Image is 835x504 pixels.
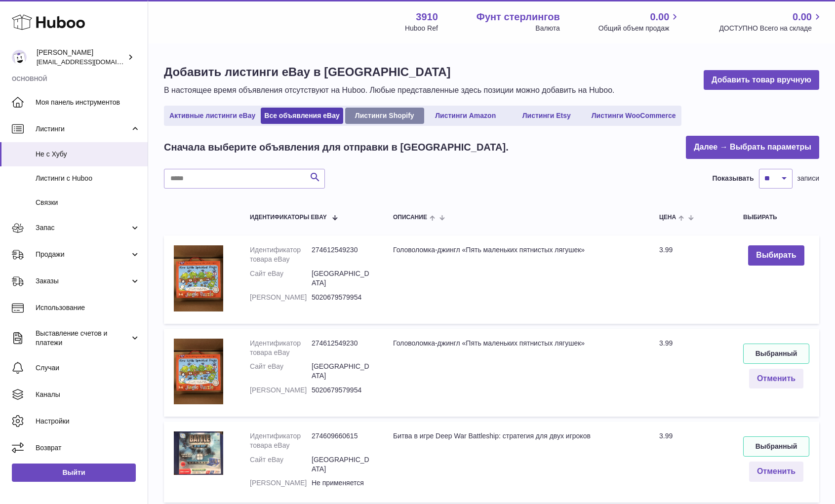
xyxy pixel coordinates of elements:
a: 0.00 Общий объем продаж [598,10,681,33]
a: Листинги Amazon [426,108,505,124]
font: ДОСТУПНО Всего на складе [719,24,812,32]
font: [GEOGRAPHIC_DATA] [312,456,369,473]
a: Все объявления eBay [261,108,343,124]
font: Головоломка-джингл «Пять маленьких пятнистых лягушек» [393,246,585,254]
font: Листинги Etsy [522,112,571,119]
font: Идентификатор товара eBay [250,339,301,356]
font: Настройки [36,417,70,425]
font: Выбирать [743,214,777,221]
font: Добавить листинги eBay в [GEOGRAPHIC_DATA] [164,65,451,78]
img: $_12.JPG [174,245,223,311]
font: 3.99 [659,246,673,254]
font: [PERSON_NAME] [250,386,307,394]
a: Активные листинги eBay [166,108,259,124]
font: Продажи [36,250,64,258]
font: 274612549230 [312,246,358,254]
font: записи [797,174,819,182]
font: Использование [36,304,85,311]
font: Идентификаторы eBay [250,214,327,221]
font: Битва в игре Deep War Battleship: стратегия для двух игроков [393,432,591,440]
font: Выставление счетов и платежи [36,329,107,347]
img: $_12.JPG [174,339,223,404]
font: 5020679579954 [312,386,361,394]
font: 0.00 [793,11,812,22]
font: Листинги [36,125,65,133]
font: Выбирать [756,251,796,259]
font: 0.00 [650,11,669,22]
font: Описание [393,214,427,221]
a: Листинги Shopify [345,108,424,124]
font: Далее → Выбрать параметры [694,143,811,151]
font: Отменить [757,374,795,383]
font: Все объявления eBay [264,112,339,119]
font: Листинги Shopify [355,112,414,119]
font: Выбранный [755,442,797,450]
font: Идентификатор товара eBay [250,432,301,449]
button: Выбирать [748,245,804,266]
font: [GEOGRAPHIC_DATA] [312,362,369,380]
font: Сайт eBay [250,270,283,277]
img: макс@shopogolic.net [12,50,27,65]
font: Отменить [757,467,795,475]
a: Листинги WooCommerce [588,108,679,124]
font: Общий объем продаж [598,24,670,32]
font: Идентификатор товара eBay [250,246,301,263]
font: Заказы [36,277,59,285]
a: Выйти [12,464,136,481]
font: В настоящее время объявления отсутствуют на Huboo. Любые представленные здесь позиции можно добав... [164,86,614,94]
font: 5020679579954 [312,293,361,301]
font: [PERSON_NAME] [250,293,307,301]
font: 3.99 [659,432,673,440]
button: Отменить [749,369,803,389]
font: 274609660615 [312,432,358,440]
font: Сайт eBay [250,456,283,464]
font: [PERSON_NAME] [37,48,93,56]
a: Далее → Выбрать параметры [686,136,819,159]
font: Выйти [62,468,85,476]
font: [GEOGRAPHIC_DATA] [312,270,369,287]
font: Сначала выберите объявления для отправки в [GEOGRAPHIC_DATA]. [164,142,509,153]
font: Цена [659,214,676,221]
font: Запас [36,224,55,232]
font: Листинги WooCommerce [592,112,676,119]
font: Добавить товар вручную [712,76,811,84]
font: Сайт eBay [250,362,283,370]
font: 274612549230 [312,339,358,347]
font: [PERSON_NAME] [250,479,307,487]
font: Листинги Amazon [435,112,496,119]
font: Не с Хубу [36,150,67,158]
font: Случаи [36,364,59,372]
a: Листинги Etsy [507,108,586,124]
font: Связки [36,198,58,206]
button: Отменить [749,462,803,482]
font: Фунт стерлингов [477,11,560,22]
font: Основной [12,76,47,82]
font: [EMAIL_ADDRESS][DOMAIN_NAME] [37,58,145,66]
img: $_12.JPG [174,431,223,475]
font: Huboo Ref [405,24,438,32]
a: Добавить товар вручную [704,70,819,90]
font: 3910 [416,11,438,22]
font: Головоломка-джингл «Пять маленьких пятнистых лягушек» [393,339,585,347]
font: Активные листинги eBay [169,112,255,119]
font: Показывать [712,174,754,182]
font: Листинги с Huboo [36,174,92,182]
font: Каналы [36,390,60,398]
font: Валюта [535,24,560,32]
font: 3.99 [659,339,673,347]
font: Не применяется [312,479,364,487]
font: Возврат [36,444,62,452]
font: Моя панель инструментов [36,98,120,106]
a: 0.00 ДОСТУПНО Всего на складе [719,10,823,33]
font: Выбранный [755,349,797,357]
